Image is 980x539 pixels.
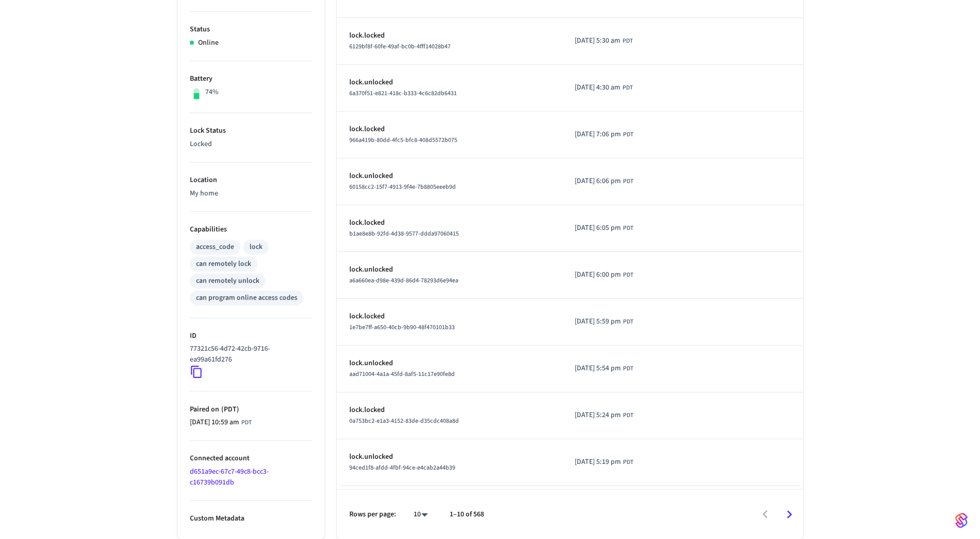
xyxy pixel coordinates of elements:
div: America/Los_Angeles [575,457,633,468]
p: lock.unlocked [349,452,550,462]
span: 6129bf8f-60fe-49af-bc0b-4fff14028b47 [349,42,451,51]
p: My home [190,188,312,199]
div: 10 [408,507,433,522]
span: PDT [623,411,633,420]
div: can program online access codes [196,293,297,303]
span: PDT [623,317,633,327]
p: lock.unlocked [349,264,550,275]
span: [DATE] 5:19 pm [575,457,621,468]
span: [DATE] 7:06 pm [575,129,621,140]
span: 0a753bc2-e1a3-4152-83de-d35cdc408a8d [349,417,459,425]
span: a6a660ea-d98e-439d-86d4-78293d6e94ea [349,276,458,285]
p: Connected account [190,453,312,464]
p: lock.locked [349,218,550,228]
div: America/Los_Angeles [575,82,633,93]
div: can remotely unlock [196,276,259,286]
span: PDT [622,83,633,93]
p: ID [190,331,312,342]
span: PDT [623,177,633,186]
p: Rows per page: [349,509,396,520]
p: Status [190,24,312,35]
p: lock.unlocked [349,358,550,369]
div: America/Los_Angeles [575,316,633,327]
img: SeamLogoGradient.69752ec5.svg [955,512,968,529]
span: aad71004-4a1a-45fd-8af5-11c17e90fe8d [349,370,455,379]
p: lock.locked [349,30,550,41]
div: America/Los_Angeles [575,223,633,233]
button: Go to next page [777,502,801,527]
span: 6a370f51-e821-418c-b333-4c6c82db6431 [349,89,457,98]
p: lock.locked [349,124,550,135]
a: d651a9ec-67c7-49c8-bcc3-c16739b091db [190,466,269,488]
div: America/Los_Angeles [575,129,633,140]
span: [DATE] 5:30 am [575,35,620,46]
span: [DATE] 10:59 am [190,417,239,428]
span: PDT [623,130,633,139]
div: can remotely lock [196,259,251,269]
p: Capabilities [190,224,312,235]
span: 966a419b-80dd-4fc5-bfc8-408d5572b075 [349,136,457,145]
p: Paired on [190,404,312,415]
p: Locked [190,139,312,150]
span: PDT [623,458,633,467]
span: 1e7be7ff-a650-40cb-9b90-48f470101b33 [349,323,455,332]
span: 94ced1f8-afdd-4fbf-94ce-e4cab2a44b39 [349,463,455,472]
p: Custom Metadata [190,513,312,524]
div: America/Los_Angeles [575,176,633,187]
span: b1ae8e8b-92fd-4d38-9577-ddda97060415 [349,229,459,238]
span: [DATE] 6:05 pm [575,223,621,233]
p: 1–10 of 568 [450,509,484,520]
p: lock.unlocked [349,171,550,182]
div: America/Los_Angeles [575,269,633,280]
p: Lock Status [190,125,312,136]
span: PDT [623,364,633,373]
span: PDT [622,37,633,46]
div: access_code [196,242,234,253]
span: [DATE] 5:59 pm [575,316,621,327]
span: [DATE] 6:00 pm [575,269,621,280]
p: Location [190,175,312,186]
span: PDT [623,271,633,280]
div: America/Los_Angeles [575,410,633,421]
div: America/Los_Angeles [575,363,633,374]
span: PDT [623,224,633,233]
span: ( PDT ) [219,404,239,415]
div: America/Los_Angeles [575,35,633,46]
div: America/Los_Angeles [190,417,252,428]
span: [DATE] 5:54 pm [575,363,621,374]
span: [DATE] 6:06 pm [575,176,621,187]
p: lock.locked [349,311,550,322]
p: Online [198,38,219,48]
p: 74% [205,87,219,98]
span: 60158cc2-15f7-4913-9f4e-7b8805eeeb9d [349,183,456,191]
span: [DATE] 4:30 am [575,82,620,93]
div: lock [250,242,262,253]
p: Battery [190,74,312,84]
span: [DATE] 5:24 pm [575,410,621,421]
p: lock.unlocked [349,77,550,88]
span: PDT [241,418,252,427]
p: lock.locked [349,405,550,416]
p: 77321c56-4d72-42cb-9716-ea99a61fd276 [190,344,308,365]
